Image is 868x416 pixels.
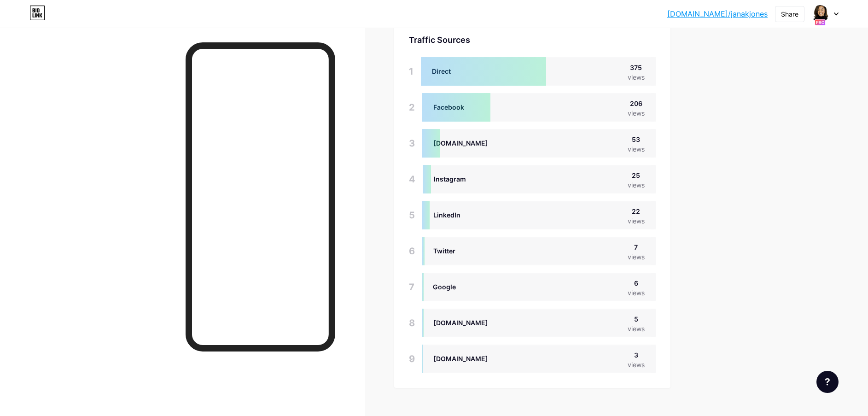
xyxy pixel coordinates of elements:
[811,5,829,23] img: janakjones
[628,99,645,108] div: 206
[433,210,460,220] div: LinkedIn
[409,57,414,86] div: 1
[781,9,798,19] div: Share
[434,174,466,184] div: Instagram
[628,252,645,262] div: views
[409,165,415,193] div: 4
[433,318,488,328] div: [DOMAIN_NAME]
[409,309,415,337] div: 8
[628,278,645,288] div: 6
[433,246,455,256] div: Twitter
[409,273,414,301] div: 7
[628,216,645,226] div: views
[409,345,415,373] div: 9
[409,129,415,158] div: 3
[628,206,645,216] div: 22
[667,8,768,19] a: [DOMAIN_NAME]/janakjones
[628,72,645,82] div: views
[628,63,645,72] div: 375
[433,354,488,363] div: [DOMAIN_NAME]
[628,242,645,252] div: 7
[409,34,656,46] div: Traffic Sources
[628,180,645,190] div: views
[628,108,645,118] div: views
[409,93,415,122] div: 2
[628,144,645,154] div: views
[628,314,645,324] div: 5
[628,350,645,360] div: 3
[628,135,645,144] div: 53
[628,360,645,369] div: views
[628,288,645,298] div: views
[628,324,645,334] div: views
[433,282,456,292] div: Google
[628,170,645,180] div: 25
[409,237,415,265] div: 6
[409,201,415,229] div: 5
[433,138,488,148] div: [DOMAIN_NAME]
